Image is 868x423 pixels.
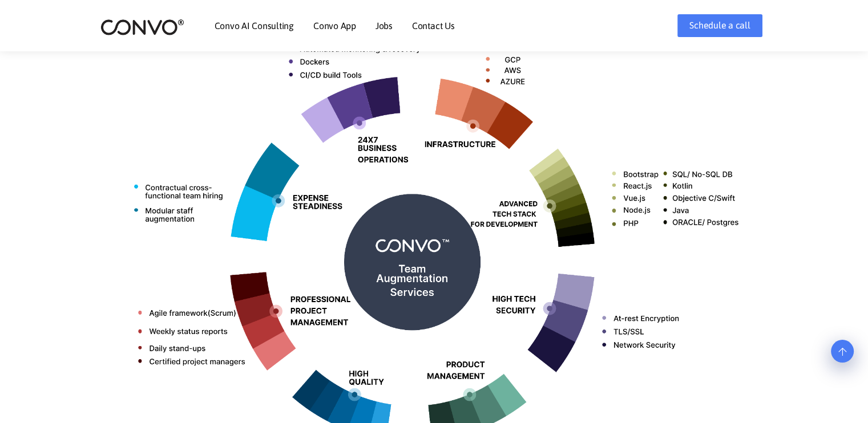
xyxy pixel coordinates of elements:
a: Contact Us [412,21,455,30]
a: Convo App [313,21,356,30]
a: Jobs [376,21,393,30]
a: Schedule a call [677,14,762,37]
img: logo_2.png [100,18,184,36]
a: Convo AI Consulting [215,21,294,30]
